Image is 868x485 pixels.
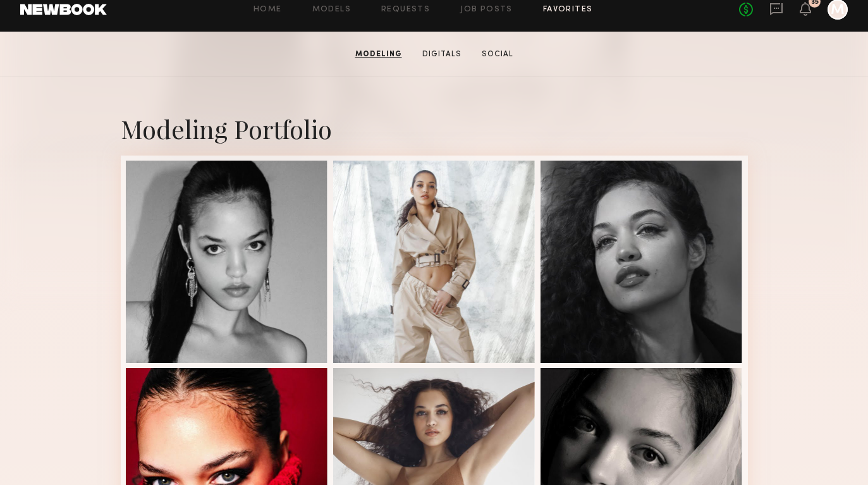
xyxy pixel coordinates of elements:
a: Modeling [350,49,407,60]
a: Favorites [543,6,593,14]
a: Social [477,49,518,60]
div: Modeling Portfolio [121,112,748,145]
a: Requests [381,6,430,14]
a: Home [254,6,282,14]
a: Models [312,6,351,14]
a: Digitals [417,49,467,60]
a: Job Posts [460,6,513,14]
